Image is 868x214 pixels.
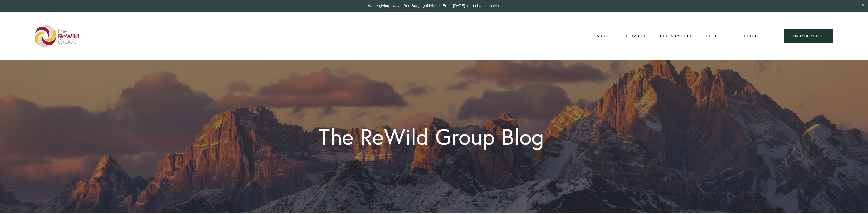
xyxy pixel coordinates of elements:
h1: The ReWild Group Blog [318,125,544,148]
a: folder dropdown [597,33,612,39]
img: The ReWild Group [35,25,79,47]
a: For Advisers [660,33,693,39]
a: folder dropdown [625,33,647,39]
span: Services [625,33,647,39]
a: find your stage [784,29,833,43]
a: Blog [706,33,718,39]
span: About [597,33,612,39]
a: Login [744,33,758,39]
